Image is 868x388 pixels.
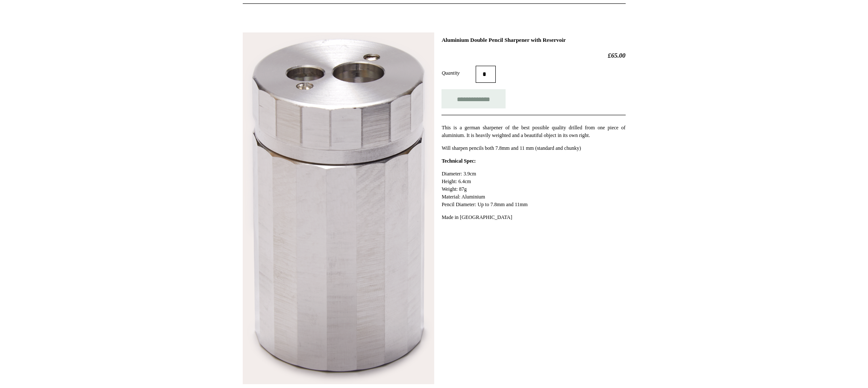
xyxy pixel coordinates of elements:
strong: Technical Spec: [441,158,476,164]
p: Made in [GEOGRAPHIC_DATA] [441,213,625,221]
p: This is a german sharpener of the best possible quality drilled from one piece of aluminium. It i... [441,124,625,139]
img: Aluminium Double Pencil Sharpener with Reservoir [243,32,434,384]
label: Quantity [441,69,476,77]
p: Will sharpen pencils both 7.8mm and 11 mm (standard and chunky) [441,144,625,152]
h1: Aluminium Double Pencil Sharpener with Reservoir [441,37,625,44]
h2: £65.00 [441,52,625,59]
p: Diameter: 3.9cm Height: 6.4cm Weight: 87g Material: Aluminium Pencil Diameter: Up to 7.8mm and 11mm [441,170,625,208]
